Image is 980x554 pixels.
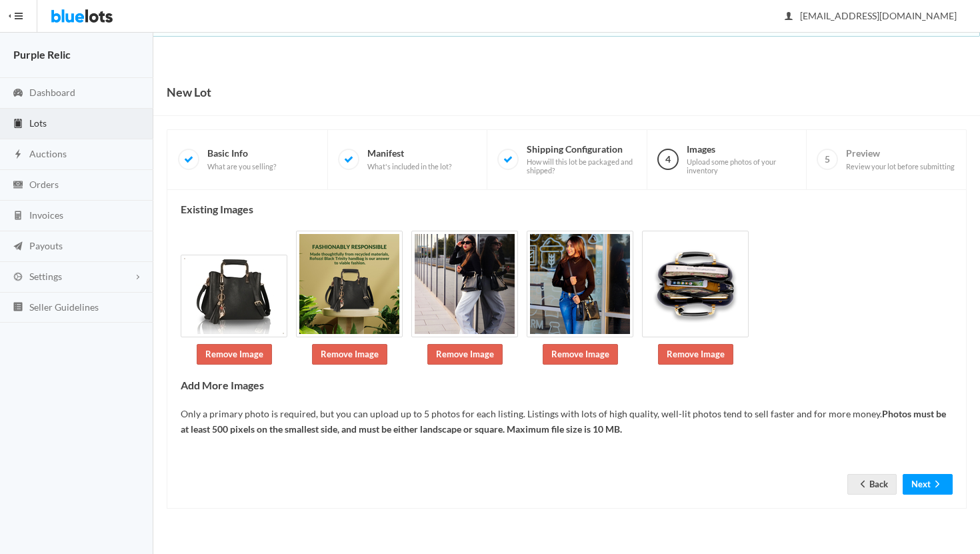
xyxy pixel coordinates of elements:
[657,149,679,170] span: 4
[29,240,63,251] span: Payouts
[29,179,59,190] span: Orders
[181,408,946,435] b: Photos must be at least 500 pixels on the smallest side, and must be either landscape or square. ...
[181,255,287,337] img: bf2101ee-58b1-4b77-8e9a-4aeaaf4967f4-1731135554.jpg
[527,143,636,175] span: Shipping Configuration
[11,241,25,253] ion-icon: paper plane
[13,48,71,61] strong: Purple Relic
[207,147,276,171] span: Basic Info
[856,479,869,491] ion-icon: arrow back
[181,203,953,215] h4: Existing Images
[527,231,633,337] img: 35ee40a1-4f67-4ea1-bd51-f412fe6d1887-1731135556.jpg
[29,148,67,159] span: Auctions
[312,344,387,365] a: Remove Image
[29,117,47,129] span: Lots
[367,162,451,171] span: What's included in the lot?
[687,157,796,175] span: Upload some photos of your inventory
[846,162,955,171] span: Review your lot before submitting
[11,87,25,100] ion-icon: speedometer
[11,179,25,192] ion-icon: cash
[931,479,944,491] ion-icon: arrow forward
[11,271,25,284] ion-icon: cog
[11,301,25,314] ion-icon: list box
[181,407,953,437] p: Only a primary photo is required, but you can upload up to 5 photos for each listing. Listings wi...
[642,231,749,337] img: 6c2dfb40-778e-4c25-afc0-8212ee260cec-1731135556.jpg
[11,118,25,131] ion-icon: clipboard
[197,344,272,365] a: Remove Image
[658,344,733,365] a: Remove Image
[11,149,25,161] ion-icon: flash
[427,344,503,365] a: Remove Image
[29,301,99,313] span: Seller Guidelines
[847,474,897,495] a: arrow backBack
[846,147,955,171] span: Preview
[181,379,953,391] h4: Add More Images
[296,231,403,337] img: c7e19c4a-0096-401a-b74a-e58a21683967-1731135554.jpg
[29,87,75,98] span: Dashboard
[543,344,618,365] a: Remove Image
[167,82,211,102] h1: New Lot
[411,231,518,337] img: cd634750-52cc-4159-a4fb-92eb863efa97-1731135555.jpg
[527,157,636,175] span: How will this lot be packaged and shipped?
[785,10,957,21] span: [EMAIL_ADDRESS][DOMAIN_NAME]
[207,162,276,171] span: What are you selling?
[817,149,838,170] span: 5
[29,209,63,221] span: Invoices
[11,210,25,223] ion-icon: calculator
[782,11,795,23] ion-icon: person
[367,147,451,171] span: Manifest
[29,271,62,282] span: Settings
[687,143,796,175] span: Images
[903,474,953,495] button: Nextarrow forward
